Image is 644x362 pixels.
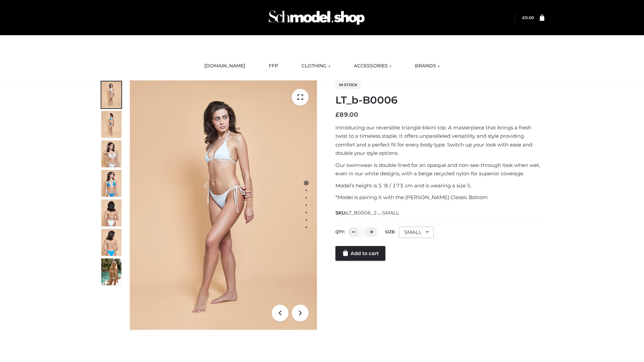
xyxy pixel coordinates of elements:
bdi: 89.00 [335,111,358,118]
a: Add to cart [335,246,385,261]
img: ArielClassicBikiniTop_CloudNine_AzureSky_OW114ECO_3-scaled.jpg [101,140,121,167]
img: ArielClassicBikiniTop_CloudNine_AzureSky_OW114ECO_1 [130,80,317,330]
p: Our swimwear is double lined for an opaque and non-see-through look when wet, even in our white d... [335,161,544,178]
p: *Model is pairing it with the [PERSON_NAME] Classic Bottom [335,193,544,202]
img: ArielClassicBikiniTop_CloudNine_AzureSky_OW114ECO_8-scaled.jpg [101,229,121,256]
label: Size: [385,229,395,234]
a: £0.00 [522,15,534,20]
img: ArielClassicBikiniTop_CloudNine_AzureSky_OW114ECO_2-scaled.jpg [101,111,121,138]
div: SMALL [399,227,434,238]
a: BRANDS [410,59,445,73]
p: Model’s height is 5 ‘8 / 173 cm and is wearing a size S. [335,181,544,190]
p: Introducing our reversible triangle bikini top. A masterpiece that brings a fresh twist to a time... [335,123,544,158]
a: FFP [264,59,283,73]
img: Schmodel Admin 964 [266,4,367,31]
span: In stock [335,81,361,89]
span: LT_B0006_2-_-SMALL [346,210,399,216]
img: ArielClassicBikiniTop_CloudNine_AzureSky_OW114ECO_7-scaled.jpg [101,199,121,226]
span: SKU: [335,209,399,217]
h1: LT_b-B0006 [335,94,544,106]
img: Arieltop_CloudNine_AzureSky2.jpg [101,258,121,285]
img: ArielClassicBikiniTop_CloudNine_AzureSky_OW114ECO_1-scaled.jpg [101,81,121,108]
a: ACCESSORIES [349,59,396,73]
span: £ [335,111,339,118]
a: CLOTHING [297,59,335,73]
bdi: 0.00 [522,15,534,20]
img: ArielClassicBikiniTop_CloudNine_AzureSky_OW114ECO_4-scaled.jpg [101,170,121,197]
span: £ [522,15,525,20]
label: QTY: [335,229,345,234]
a: [DOMAIN_NAME] [199,59,250,73]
